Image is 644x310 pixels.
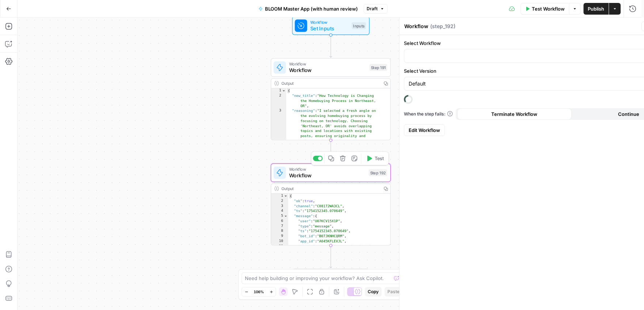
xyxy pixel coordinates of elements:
span: Workflow [289,171,366,179]
span: Workflow [289,166,366,172]
div: Output [281,80,379,87]
span: Set Inputs [310,24,349,32]
span: Test Workflow [532,5,565,12]
div: 2 [271,199,288,204]
g: Edge from step_192 to end [330,245,332,268]
span: Draft [367,5,378,12]
div: 1 [271,88,286,94]
textarea: Workflow [404,23,428,30]
div: 3 [271,109,286,144]
div: 7 [271,224,288,229]
span: BLOOM Master App (with human review) [265,5,358,12]
div: WorkflowWorkflowStep 192TestOutput{ "ok":true, "channel":"C08172WA3CL", "ts":"1754152345.070649",... [271,163,391,245]
button: Publish [583,3,609,15]
div: 4 [271,209,288,214]
span: Publish [588,5,604,12]
span: Workflow [310,19,349,25]
div: 8 [271,229,288,234]
span: Edit Workflow [409,126,440,134]
div: WorkflowSet InputsInputs [271,16,391,35]
button: Test Workflow [520,3,569,15]
div: 10 [271,239,288,244]
span: Toggle code folding, rows 1 through 54 [284,194,288,199]
div: WorkflowWorkflowStep 191Output{ "new_title":"How Technology is Changing the Homebuying Process in... [271,58,391,140]
div: 11 [271,244,288,294]
span: Toggle code folding, rows 1 through 6 [282,88,286,94]
span: Continue [618,110,639,118]
button: BLOOM Master App (with human review) [254,3,362,15]
a: Edit Workflow [404,124,445,136]
div: 2 [271,94,286,109]
g: Edge from start to step_191 [330,35,332,57]
span: ( step_192 ) [430,23,455,30]
button: Draft [363,4,387,14]
span: Workflow [289,61,367,67]
div: 9 [271,234,288,239]
span: 106% [254,289,264,295]
div: 6 [271,219,288,224]
a: When the step fails: [404,111,453,117]
span: Workflow [289,66,367,74]
div: 5 [271,214,288,219]
div: 1 [271,194,288,199]
div: 3 [271,204,288,209]
div: EndOutput [271,269,391,287]
div: Output [281,185,379,192]
span: Toggle code folding, rows 5 through 53 [284,214,288,219]
span: Terminate Workflow [491,110,537,118]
